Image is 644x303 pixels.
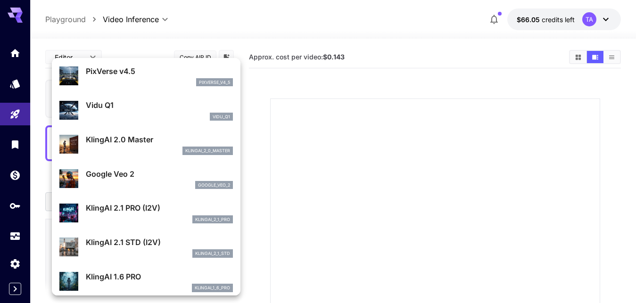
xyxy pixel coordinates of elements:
p: PixVerse v4.5 [86,66,233,77]
div: Google Veo 2google_veo_2 [59,164,233,193]
div: KlingAI 1.6 PROklingai_1_6_pro [59,267,233,296]
p: KlingAI 1.6 PRO [86,271,233,282]
p: klingai_2_1_pro [195,216,230,223]
p: Google Veo 2 [86,168,233,180]
p: klingai_2_1_std [195,250,230,257]
p: pixverse_v4_5 [199,79,230,86]
p: klingai_2_0_master [185,147,230,154]
p: KlingAI 2.1 STD (I2V) [86,237,233,248]
p: vidu_q1 [213,114,230,120]
p: Vidu Q1 [86,99,233,111]
p: google_veo_2 [198,182,230,188]
div: KlingAI 2.0 Masterklingai_2_0_master [59,130,233,159]
div: PixVerse v4.5pixverse_v4_5 [59,62,233,90]
div: KlingAI 2.1 PRO (I2V)klingai_2_1_pro [59,198,233,227]
p: KlingAI 2.0 Master [86,134,233,145]
p: klingai_1_6_pro [195,285,230,291]
div: Vidu Q1vidu_q1 [59,96,233,124]
div: KlingAI 2.1 STD (I2V)klingai_2_1_std [59,233,233,262]
p: KlingAI 2.1 PRO (I2V) [86,202,233,213]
